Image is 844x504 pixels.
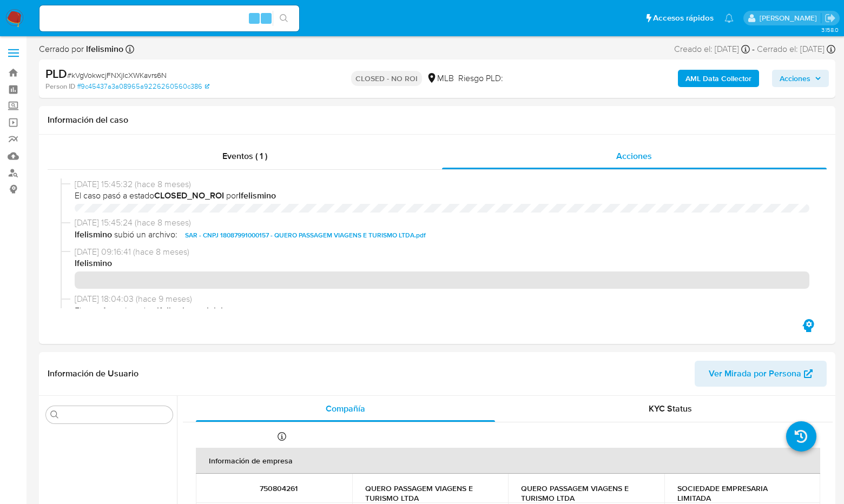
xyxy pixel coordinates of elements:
[154,189,224,202] b: CLOSED_NO_ROI
[185,229,426,242] span: SAR - CNPJ 18087991000157 - QUERO PASSAGEM VIAGENS E TURISMO LTDA.pdf
[196,448,820,474] th: Información de empresa
[273,11,295,26] button: search-icon
[674,43,750,55] div: Creado el: [DATE]
[351,71,422,86] p: CLOSED - NO ROI
[61,410,168,420] input: Buscar
[326,402,365,415] span: Compañía
[678,70,759,87] button: AML Data Collector
[780,70,810,87] span: Acciones
[75,229,112,242] b: lfelismino
[724,14,734,23] a: Notificaciones
[75,257,809,269] p: escribió un comentario:
[458,72,523,84] span: Riesgo PLD:
[48,368,139,379] h1: Información de Usuario
[222,150,267,162] span: Eventos ( 1 )
[75,257,112,269] b: lfelismino
[695,361,827,387] button: Ver Mirada por Persona
[653,12,714,24] span: Accesos rápidos
[45,65,67,82] b: PLD
[426,72,454,84] div: MLB
[521,474,595,483] p: Nombre de la entidad :
[503,72,523,84] span: HIGH
[77,82,209,91] a: ff9c45437a3a08965a9226260560c386
[39,11,299,25] input: Buscar usuario o caso...
[250,13,258,23] span: ⌥
[84,43,123,55] b: lfelismino
[75,178,809,190] span: [DATE] 15:45:32 (hace 8 meses)
[521,483,647,503] p: QUERO PASSAGEM VIAGENS E TURISMO LTDA
[157,304,194,317] b: lfelismino
[75,271,809,289] p: Base transacional utilizada na análise (não foi possível fazer o upload devido ao tamanho do arqu...
[75,246,809,258] span: [DATE] 09:16:41 (hace 8 meses)
[75,217,809,229] span: [DATE] 15:45:24 (hace 8 meses)
[677,483,803,503] p: SOCIEDADE EMPRESARIA LIMITADA
[45,82,75,91] b: Person ID
[677,474,728,483] p: Tipo compañía :
[752,43,755,55] span: -
[39,43,123,55] span: Cerrado por
[67,70,167,81] span: # kVgVokwcjFNXjIcXWKavrs6N
[265,13,268,23] span: s
[709,361,801,387] span: Ver Mirada por Persona
[685,70,751,87] b: AML Data Collector
[757,43,835,55] div: Cerrado el: [DATE]
[365,483,491,503] p: QUERO PASSAGEM VIAGENS E TURISMO LTDA
[48,115,827,125] h1: Información del caso
[365,474,439,483] p: Nombre del comercio :
[260,483,298,493] p: 750804261
[114,229,177,242] span: subió un archivo:
[649,402,692,415] span: KYC Status
[239,189,276,202] b: lfelismino
[75,190,809,202] span: El caso pasó a estado por
[50,410,59,419] button: Buscar
[207,304,228,317] b: lujoia
[75,305,809,317] span: El caso fue asignado a por
[616,150,652,162] span: Acciones
[760,13,821,23] p: rene.vale@mercadolibre.com
[825,12,836,24] a: Salir
[180,229,431,242] button: SAR - CNPJ 18087991000157 - QUERO PASSAGEM VIAGENS E TURISMO LTDA.pdf
[75,293,809,305] span: [DATE] 18:04:03 (hace 9 meses)
[772,70,829,87] button: Acciones
[42,454,177,480] button: Archivos adjuntos
[209,483,255,493] p: ID de usuario :
[196,431,275,441] p: Actualizado hace 4 días
[42,428,177,454] button: Anticipos de dinero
